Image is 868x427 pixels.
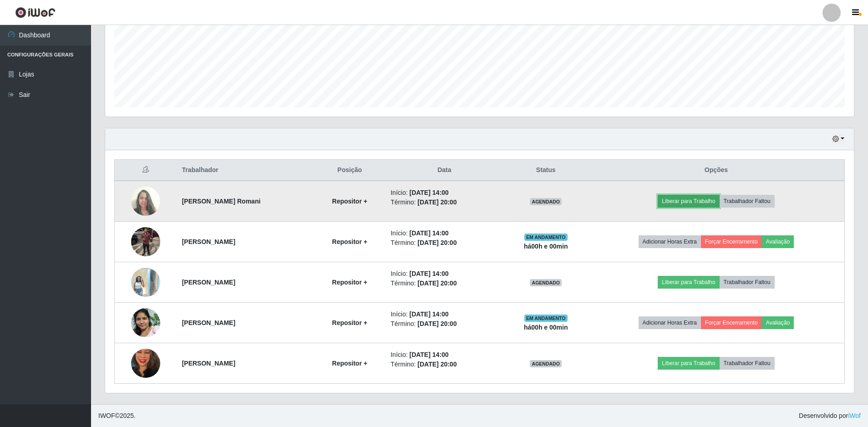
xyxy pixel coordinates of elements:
[131,303,160,342] img: 1756721929022.jpeg
[524,243,568,250] strong: há 00 h e 00 min
[391,188,498,198] li: Início:
[530,279,562,286] span: AGENDADO
[417,239,457,246] time: [DATE] 20:00
[417,280,457,287] time: [DATE] 20:00
[417,320,457,327] time: [DATE] 20:00
[720,276,775,289] button: Trabalhador Faltou
[385,160,503,181] th: Data
[391,310,498,319] li: Início:
[524,324,568,331] strong: há 00 h e 00 min
[182,279,235,286] strong: [PERSON_NAME]
[530,360,562,367] span: AGENDADO
[332,360,367,367] strong: Repositor +
[409,270,448,277] time: [DATE] 14:00
[391,238,498,248] li: Término:
[417,198,457,206] time: [DATE] 20:00
[182,198,261,205] strong: [PERSON_NAME] Romani
[658,195,719,208] button: Liberar para Trabalho
[530,198,562,205] span: AGENDADO
[504,160,588,181] th: Status
[131,337,160,389] img: 1757176593557.jpeg
[720,195,775,208] button: Trabalhador Faltou
[177,160,315,181] th: Trabalhador
[658,357,719,370] button: Liberar para Trabalho
[332,279,367,286] strong: Repositor +
[701,316,762,329] button: Forçar Encerramento
[391,269,498,279] li: Início:
[409,351,448,358] time: [DATE] 14:00
[391,350,498,360] li: Início:
[131,263,160,301] img: 1755563086597.jpeg
[799,411,861,421] span: Desenvolvido por
[332,198,367,205] strong: Repositor +
[182,238,235,245] strong: [PERSON_NAME]
[332,319,367,326] strong: Repositor +
[182,360,235,367] strong: [PERSON_NAME]
[391,198,498,207] li: Término:
[720,357,775,370] button: Trabalhador Faltou
[131,182,160,221] img: 1756564983938.jpeg
[15,7,56,18] img: CoreUI Logo
[701,235,762,248] button: Forçar Encerramento
[761,235,794,248] button: Avaliação
[391,360,498,369] li: Término:
[524,234,568,241] span: EM ANDAMENTO
[314,160,385,181] th: Posição
[391,229,498,238] li: Início:
[639,316,701,329] button: Adicionar Horas Extra
[98,411,136,421] span: © 2025 .
[409,310,448,318] time: [DATE] 14:00
[848,412,861,419] a: iWof
[524,315,568,322] span: EM ANDAMENTO
[639,235,701,248] button: Adicionar Horas Extra
[761,316,794,329] button: Avaliação
[182,319,235,326] strong: [PERSON_NAME]
[332,238,367,245] strong: Repositor +
[417,361,457,368] time: [DATE] 20:00
[409,189,448,196] time: [DATE] 14:00
[409,229,448,237] time: [DATE] 14:00
[98,412,115,419] span: IWOF
[391,279,498,288] li: Término:
[131,227,160,256] img: 1754093291666.jpeg
[658,276,719,289] button: Liberar para Trabalho
[391,319,498,329] li: Término:
[588,160,845,181] th: Opções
